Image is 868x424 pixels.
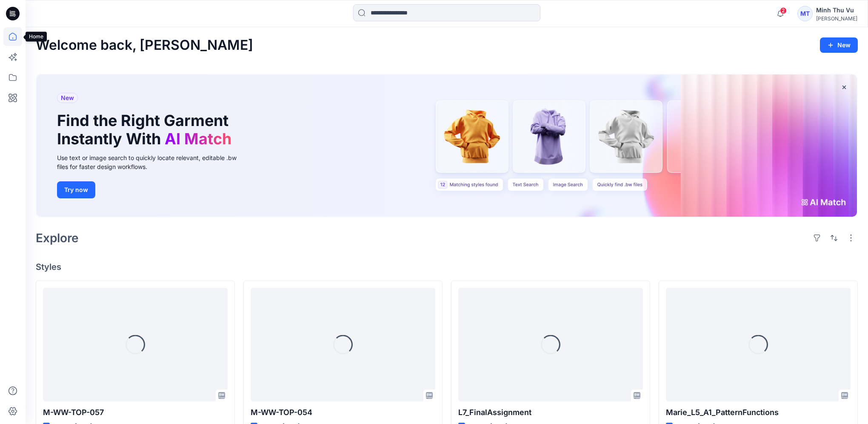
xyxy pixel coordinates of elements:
[57,181,95,198] button: Try now
[36,262,858,272] h4: Styles
[816,15,857,22] div: [PERSON_NAME]
[43,407,228,418] p: M-WW-TOP-057
[820,37,858,53] button: New
[816,5,857,15] div: Minh Thu Vu
[61,93,74,103] span: New
[57,112,236,148] h1: Find the Right Garment Instantly With
[780,7,787,14] span: 2
[57,153,248,171] div: Use text or image search to quickly locate relevant, editable .bw files for faster design workflows.
[165,129,231,148] span: AI Match
[251,407,435,418] p: M-WW-TOP-054
[36,231,79,245] h2: Explore
[666,407,851,418] p: Marie_L5_A1_PatternFunctions
[797,6,813,21] div: MT
[36,37,253,53] h2: Welcome back, [PERSON_NAME]
[458,407,643,418] p: L7_FinalAssignment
